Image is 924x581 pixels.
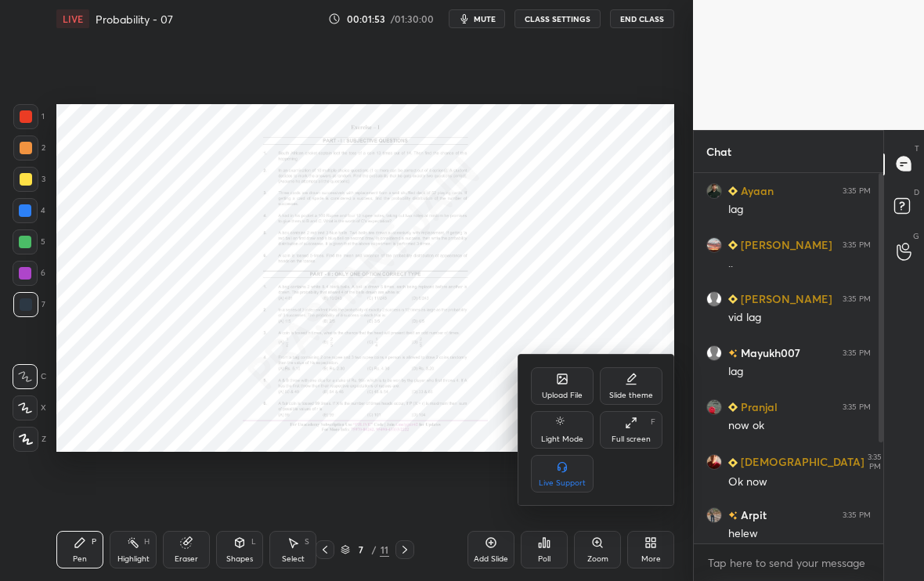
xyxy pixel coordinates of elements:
div: Full screen [612,435,651,443]
div: Light Mode [541,435,583,443]
div: F [651,418,655,426]
div: Slide theme [609,392,653,399]
div: Live Support [539,479,586,487]
div: Upload File [542,392,583,399]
